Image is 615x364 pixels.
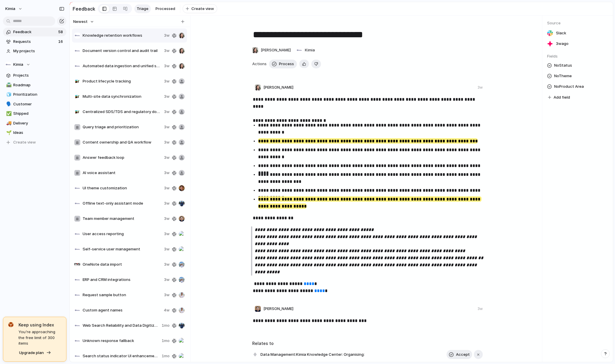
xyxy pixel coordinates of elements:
[83,94,162,100] span: Multi-site data synchronization
[83,63,162,69] span: Automated data ingestion and unified search
[162,323,170,328] span: 1mo
[164,48,170,54] span: 3w
[164,94,170,100] span: 3w
[83,216,162,222] span: Team member management
[3,71,66,80] a: Projects
[83,277,162,283] span: ERP and CRM integrations
[83,231,162,237] span: User access reporting
[83,200,162,206] span: Offline text-only assistant mode
[13,48,64,54] span: My projects
[83,185,162,191] span: UI theme customization
[83,353,159,359] span: Search status indicator UI enhancements
[164,307,170,313] span: 4w
[5,101,11,107] button: 🗣️
[83,139,162,145] span: Content ownership and QA workflow
[162,353,170,359] span: 1mo
[164,231,170,237] span: 3w
[83,246,162,252] span: Self-service user management
[164,124,170,130] span: 3w
[554,62,572,69] span: No Status
[164,216,170,222] span: 3w
[83,323,159,328] span: Web Search Reliability and Data Digitization
[263,306,293,312] span: [PERSON_NAME]
[83,48,162,54] span: Document version control and audit trail
[164,292,170,298] span: 3w
[83,33,162,38] span: Knowledge retention workflows
[58,39,64,45] span: 16
[13,62,23,68] span: Kimia
[13,29,56,35] span: Feedback
[83,109,162,115] span: Centralized SDS/TDS and regulatory document repository
[252,340,483,346] h3: Relates to
[13,130,64,136] span: Ideas
[137,6,148,12] span: Triage
[164,185,170,191] span: 3w
[83,307,161,313] span: Custom agent names
[5,130,11,136] button: 🌱
[6,91,10,98] div: 🧊
[13,39,56,45] span: Requests
[19,350,44,356] span: Upgrade plan
[250,45,292,55] button: [PERSON_NAME]
[261,47,291,53] span: [PERSON_NAME]
[6,110,10,117] div: ✅
[164,170,170,176] span: 3w
[162,338,170,344] span: 1mo
[156,6,175,12] span: Processed
[3,37,66,46] a: Requests16
[13,73,64,78] span: Projects
[164,155,170,161] span: 3w
[164,277,170,283] span: 3w
[6,120,10,127] div: 🚚
[183,4,217,14] button: Create view
[547,53,608,59] span: Fields
[3,138,66,147] button: Create view
[3,109,66,118] div: ✅Shipped
[478,306,483,311] div: 3w
[83,78,162,84] span: Product lifecycle tracking
[83,124,162,130] span: Query triage and prioritization
[556,41,569,47] span: 3w ago
[3,60,66,69] button: Kimia
[5,6,15,12] span: Kimia
[73,19,88,25] span: Newest
[3,4,26,14] button: Kimia
[19,329,61,346] span: You're approaching the free limit of 300 items
[164,109,170,115] span: 3w
[83,155,162,161] span: Answer feedback loop
[547,20,608,26] span: Source
[5,111,11,117] button: ✅
[3,90,66,99] a: 🧊Prioritization
[83,338,159,344] span: Unknown response fallback
[5,82,11,88] button: 🛣️
[478,85,483,90] div: 3w
[6,129,10,136] div: 🌱
[83,170,162,176] span: AI voice assistant
[13,82,64,88] span: Roadmap
[3,119,66,128] a: 🚚Delivery
[164,139,170,145] span: 3w
[295,45,316,55] button: Kimia
[5,92,11,97] button: 🧊
[13,120,64,126] span: Delivery
[6,101,10,107] div: 🗣️
[554,95,570,100] span: Add field
[554,83,584,90] span: No Product Area
[3,28,66,36] a: Feedback58
[3,128,66,137] a: 🌱Ideas
[279,61,294,67] span: Process
[13,111,64,117] span: Shipped
[3,100,66,109] a: 🗣️Customer
[259,350,366,359] span: Data Management:Kimia Knowledge Center: Organising:
[164,63,170,69] span: 3w
[164,200,170,206] span: 3w
[19,322,61,328] span: Keep using Index
[3,81,66,90] a: 🛣️Roadmap
[164,33,170,38] span: 3w
[13,101,64,107] span: Customer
